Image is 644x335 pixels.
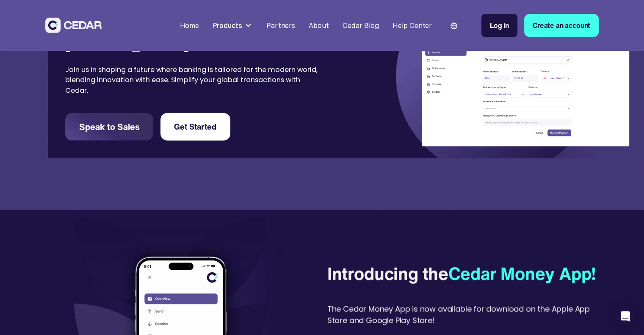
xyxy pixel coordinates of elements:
span: Cedar Money App! [448,261,596,286]
a: Speak to Sales [65,113,153,141]
a: Get Started [160,113,230,141]
h4: Start Your Financial Journey with [PERSON_NAME] [65,11,322,54]
p: Join us in shaping a future where banking is tailored for the modern world, blending innovation w... [65,65,322,96]
a: Partners [263,16,299,35]
img: world icon [451,22,457,29]
a: About [305,16,332,35]
div: Help Center [392,20,432,31]
div: About [309,20,329,31]
a: Create an account [524,14,599,37]
div: Log in [490,20,509,31]
div: Home [180,20,199,31]
div: Partners [266,20,295,31]
a: Cedar Blog [339,16,382,35]
div: Introducing the [327,262,596,286]
a: Help Center [389,16,435,35]
a: Home [176,16,202,35]
div: Open Intercom Messenger [615,306,636,327]
div: Products [209,17,256,34]
div: Cedar Blog [343,20,379,31]
a: Log in [481,14,517,37]
div: Products [213,20,242,31]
